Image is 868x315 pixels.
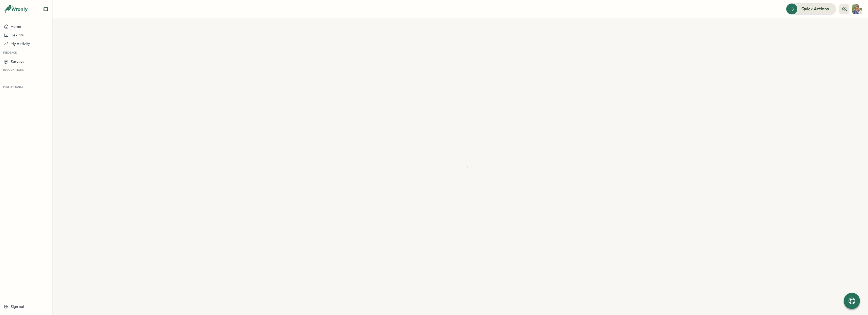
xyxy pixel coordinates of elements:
[11,304,24,309] span: Sign out
[43,7,48,12] button: Expand sidebar
[11,33,24,37] span: Insights
[11,41,30,46] span: My Activity
[786,3,836,14] button: Quick Actions
[11,59,24,64] span: Surveys
[11,24,21,29] span: Home
[801,6,829,12] span: Quick Actions
[852,4,862,14] img: Varghese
